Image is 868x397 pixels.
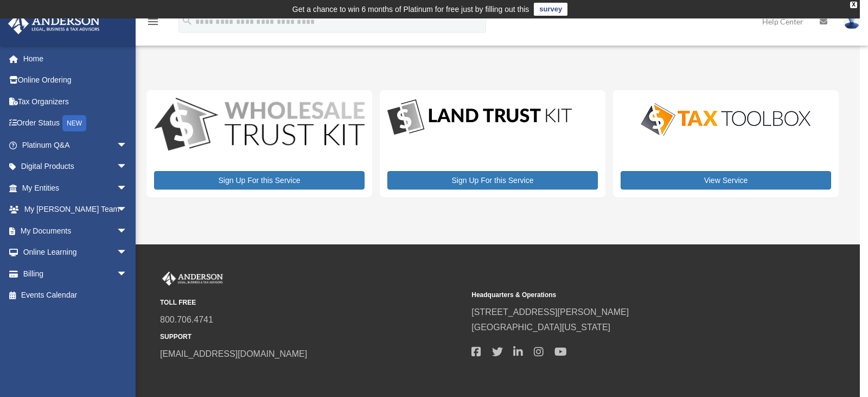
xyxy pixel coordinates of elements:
[8,177,144,199] a: My Entitiesarrow_drop_down
[117,242,138,264] span: arrow_drop_down
[850,2,857,8] div: close
[160,349,307,358] a: [EMAIL_ADDRESS][DOMAIN_NAME]
[117,177,138,199] span: arrow_drop_down
[387,98,572,137] img: LandTrust_lgo-1.jpg
[8,263,144,285] a: Billingarrow_drop_down
[292,3,529,16] div: Get a chance to win 6 months of Platinum for free just by filling out this
[5,13,103,34] img: Anderson Advisors Platinum Portal
[117,263,138,285] span: arrow_drop_down
[844,14,860,29] img: User Pic
[181,15,193,27] i: search
[8,70,144,91] a: Online Ordering
[8,242,144,263] a: Online Learningarrow_drop_down
[8,48,144,70] a: Home
[62,115,86,131] div: NEW
[117,156,138,178] span: arrow_drop_down
[471,289,775,301] small: Headquarters & Operations
[471,307,629,317] a: [STREET_ADDRESS][PERSON_NAME]
[160,331,464,343] small: SUPPORT
[117,220,138,242] span: arrow_drop_down
[387,171,598,190] a: Sign Up For this Service
[117,199,138,221] span: arrow_drop_down
[117,134,138,156] span: arrow_drop_down
[160,315,213,324] a: 800.706.4741
[160,297,464,308] small: TOLL FREE
[8,199,144,220] a: My [PERSON_NAME] Teamarrow_drop_down
[146,19,159,28] a: menu
[8,112,144,135] a: Order StatusNEW
[621,171,831,190] a: View Service
[154,171,365,190] a: Sign Up For this Service
[471,323,610,332] a: [GEOGRAPHIC_DATA][US_STATE]
[8,134,144,156] a: Platinum Q&Aarrow_drop_down
[160,272,225,286] img: Anderson Advisors Platinum Portal
[8,156,138,178] a: Digital Productsarrow_drop_down
[146,15,159,28] i: menu
[154,98,365,154] img: WS-Trust-Kit-lgo-1.jpg
[534,3,567,16] a: survey
[8,91,144,112] a: Tax Organizers
[8,220,144,242] a: My Documentsarrow_drop_down
[8,285,144,306] a: Events Calendar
